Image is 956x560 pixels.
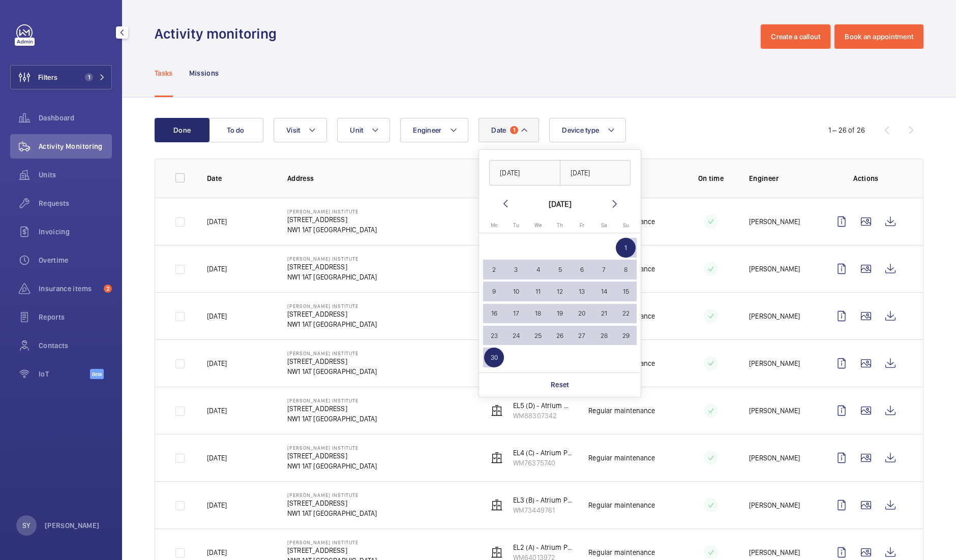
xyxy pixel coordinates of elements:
button: To do [208,118,263,142]
p: EL5 (D) - Atrium Pass Lift [513,400,572,411]
span: 11 [528,282,548,301]
p: [PERSON_NAME] [749,547,800,557]
p: [PERSON_NAME] Institute [287,208,377,214]
button: Device type [549,118,626,142]
span: 28 [594,326,614,346]
p: [STREET_ADDRESS] [287,262,377,272]
span: 19 [550,304,570,324]
p: [STREET_ADDRESS] [287,498,377,508]
p: [PERSON_NAME] Institute [287,445,377,451]
button: September 9, 2024 [483,281,505,302]
span: Contacts [39,340,112,351]
p: WM88307342 [513,411,572,421]
p: [PERSON_NAME] [45,520,100,531]
p: [PERSON_NAME] [749,311,800,321]
span: Beta [90,369,104,379]
button: Visit [274,118,327,142]
span: 16 [484,304,504,324]
p: [PERSON_NAME] [749,358,800,368]
button: September 19, 2024 [549,302,571,324]
span: Reports [39,312,112,322]
span: 1 [85,73,93,81]
span: 25 [528,326,548,346]
p: NW1 1AT [GEOGRAPHIC_DATA] [287,508,377,518]
p: Regular maintenance [588,547,655,557]
button: September 10, 2024 [505,281,527,302]
p: NW1 1AT [GEOGRAPHIC_DATA] [287,225,377,235]
button: September 21, 2024 [593,302,615,324]
button: September 25, 2024 [527,325,549,347]
button: September 15, 2024 [615,281,637,302]
button: September 3, 2024 [505,259,527,281]
p: [STREET_ADDRESS] [287,451,377,461]
span: Unit [350,126,363,134]
p: [PERSON_NAME] Institute [287,350,377,356]
span: Device type [562,126,599,134]
span: Date [491,126,506,134]
h1: Activity monitoring [155,24,283,43]
p: [PERSON_NAME] Institute [287,492,377,498]
span: Visit [286,126,300,134]
p: [PERSON_NAME] Institute [287,397,377,403]
div: [DATE] [549,198,572,210]
p: Actions [829,173,903,183]
span: Mo [491,222,498,229]
button: September 16, 2024 [483,302,505,324]
span: Tu [513,222,519,229]
span: 6 [572,260,592,279]
p: Regular maintenance [588,500,655,510]
span: Overtime [39,255,112,265]
p: Date [207,173,271,183]
button: September 18, 2024 [527,302,549,324]
button: September 17, 2024 [505,302,527,324]
button: September 28, 2024 [593,325,615,347]
p: Address [287,173,472,183]
p: [DATE] [207,264,227,274]
img: elevator.svg [491,546,503,558]
span: 23 [484,326,504,346]
p: [PERSON_NAME] Institute [287,256,377,262]
span: Sa [601,222,607,229]
span: 7 [594,260,614,279]
span: 2 [484,260,504,279]
p: EL4 (C) - Atrium Pass Lift [513,448,572,458]
span: Dashboard [39,113,112,123]
button: Filters1 [10,65,112,89]
input: DD/MM/YYYY [489,160,560,185]
button: Book an appointment [834,24,923,49]
button: September 2, 2024 [483,259,505,281]
button: September 8, 2024 [615,259,637,281]
p: WM76375740 [513,458,572,468]
p: Engineer [749,173,813,183]
p: [DATE] [207,358,227,368]
span: 29 [616,326,636,346]
p: [PERSON_NAME] Institute [287,539,377,545]
p: [DATE] [207,406,227,416]
span: 26 [550,326,570,346]
p: EL2 (A) - Atrium Pass Lift [513,542,572,552]
span: Su [623,222,629,229]
p: [PERSON_NAME] [749,500,800,510]
button: September 26, 2024 [549,325,571,347]
p: On time [689,173,733,183]
button: September 22, 2024 [615,302,637,324]
span: Th [557,222,563,229]
button: September 7, 2024 [593,259,615,281]
button: Engineer [400,118,468,142]
button: September 29, 2024 [615,325,637,347]
p: NW1 1AT [GEOGRAPHIC_DATA] [287,319,377,329]
img: elevator.svg [491,405,503,417]
button: September 30, 2024 [483,347,505,368]
p: [DATE] [207,547,227,557]
span: Filters [38,72,57,82]
span: Units [39,170,112,180]
span: 13 [572,282,592,301]
button: September 4, 2024 [527,259,549,281]
div: 1 – 26 of 26 [828,125,865,135]
p: [STREET_ADDRESS] [287,309,377,319]
button: September 1, 2024 [615,237,637,259]
span: 10 [506,282,526,301]
button: September 23, 2024 [483,325,505,347]
span: Activity Monitoring [39,141,112,151]
p: [DATE] [207,311,227,321]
